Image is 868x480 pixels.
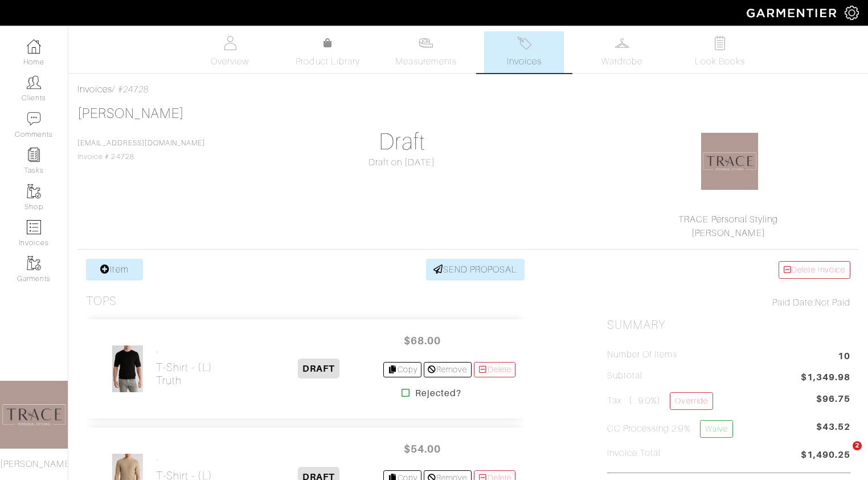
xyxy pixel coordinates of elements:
span: Invoices [507,55,542,68]
img: QYUY2MtdMvX4ynTEPbz1ZNUf [112,345,144,393]
h5: Tax ( : 9.0%) [607,392,713,410]
span: $96.75 [816,392,850,406]
img: garments-icon-b7da505a4dc4fd61783c78ac3ca0ef83fa9d6f193b1c9dc38574b1d14d53ca28.png [27,184,41,198]
img: wardrobe-487a4870c1b7c33e795ec22d11cfc2ed9d08956e64fb3008fe2437562e282088.svg [615,36,629,50]
span: Paid Date: [772,298,815,308]
img: todo-9ac3debb85659649dc8f770b8b6100bb5dab4b48dedcbae339e5042a72dfd3cc.svg [713,36,727,50]
img: orders-icon-0abe47150d42831381b5fb84f609e132dff9fe21cb692f30cb5eec754e2cba89.png [27,220,41,234]
span: Invoice # 24728 [77,139,205,161]
a: SEND PROPOSAL [426,259,525,280]
a: Overview [190,31,270,73]
a: Delete [474,362,516,377]
img: garments-icon-b7da505a4dc4fd61783c78ac3ca0ef83fa9d6f193b1c9dc38574b1d14d53ca28.png [27,256,41,270]
div: Not Paid [607,296,850,310]
a: [PERSON_NAME] [691,228,765,238]
a: Copy [383,362,421,377]
a: Remove [424,362,471,377]
iframe: Intercom live chat [829,441,857,469]
span: Look Books [695,55,746,68]
h5: Subtotal [607,371,642,381]
img: 1583817110766.png.png [701,133,758,190]
a: Item [86,259,143,280]
h5: CC Processing 2.9% [607,420,733,438]
img: basicinfo-40fd8af6dae0f16599ec9e87c0ef1c0a1fdea2edbe929e3d69a839185d80c458.svg [223,36,237,50]
a: Wardrobe [582,31,662,73]
a: - T-Shirt - (L)Truth [156,347,212,387]
span: Measurements [395,55,457,68]
span: Wardrobe [601,55,642,68]
a: Measurements [386,31,466,73]
span: $1,349.98 [801,371,850,386]
a: [PERSON_NAME] [77,106,184,121]
h1: Draft [280,128,523,156]
img: reminder-icon-8004d30b9f0a5d33ae49ab947aed9ed385cf756f9e5892f1edd6e32f2345188e.png [27,148,41,162]
span: $43.52 [816,420,850,442]
img: comment-icon-a0a6a9ef722e966f86d9cbdc48e553b5cf19dbc54f86b18d962a5391bc8f6eb6.png [27,112,41,126]
a: Override [670,392,713,410]
h4: - [156,455,253,465]
a: TRACE Personal Styling [678,214,778,225]
a: Waive [700,420,733,438]
img: gear-icon-white-bd11855cb880d31180b6d7d6211b90ccbf57a29d726f0c71d8c61bd08dd39cc2.png [845,6,859,20]
a: Look Books [680,31,760,73]
img: clients-icon-6bae9207a08558b7cb47a8932f037763ab4055f8c8b6bfacd5dc20c3e0201464.png [27,75,41,90]
img: dashboard-icon-dbcd8f5a0b271acd01030246c82b418ddd0df26cd7fceb0bd07c9910d44c42f6.png [27,39,41,54]
h5: Number of Items [607,349,678,360]
span: $68.00 [388,328,456,353]
span: Product Library [296,55,360,68]
div: / #24728 [77,83,859,96]
a: [EMAIL_ADDRESS][DOMAIN_NAME] [77,139,205,147]
span: DRAFT [298,359,339,379]
a: Invoices [484,31,564,73]
img: measurements-466bbee1fd09ba9460f595b01e5d73f9e2bff037440d3c8f018324cb6cdf7a4a.svg [419,36,433,50]
img: garmentier-logo-header-white-b43fb05a5012e4ada735d5af1a66efaba907eab6374d6393d1fbf88cb4ef424d.png [741,3,845,23]
h5: Invoice Total [607,448,661,459]
strong: Rejected? [415,387,461,400]
h3: Tops [86,294,117,308]
a: Delete Invoice [779,261,850,279]
a: Invoices [77,84,112,95]
h2: T-Shirt - (L) Truth [156,361,212,387]
span: Overview [211,55,249,68]
span: $54.00 [388,437,456,461]
span: 2 [853,441,862,450]
img: orders-27d20c2124de7fd6de4e0e44c1d41de31381a507db9b33961299e4e07d508b8c.svg [517,36,531,50]
div: Draft on [DATE] [280,156,523,169]
h4: - [156,347,212,356]
a: Product Library [288,36,368,68]
span: $1,490.25 [801,448,850,463]
span: 10 [838,349,850,365]
h2: Summary [607,318,850,332]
